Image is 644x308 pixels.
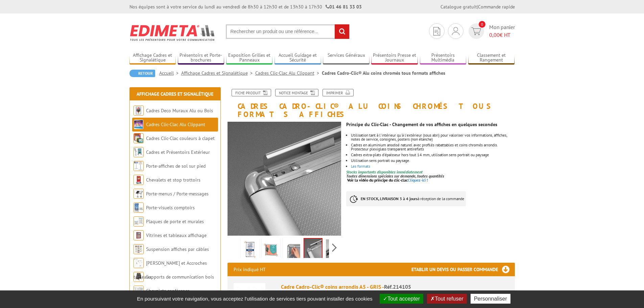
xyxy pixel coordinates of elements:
[134,161,144,171] img: Porte-affiches de sol sur pied
[146,205,195,211] a: Porte-visuels comptoirs
[351,153,515,157] li: Cadres extra-plats d'épaisseur hors tout 14 mm, utilisation sens portrait ou paysage
[134,105,144,116] img: Cadres Deco Muraux Alu ou Bois
[146,191,209,197] a: Porte-menus / Porte-messages
[361,196,418,201] strong: EN STOCK, LIVRAISON 3 à 4 jours
[433,27,440,35] img: devis rapide
[134,260,207,280] a: [PERSON_NAME] et Accroches tableaux
[411,263,515,276] h3: Etablir un devis ou passer commande
[380,294,423,304] button: Tout accepter
[440,4,477,10] a: Catalogue gratuit
[146,135,215,141] a: Cadres Clic-Clac couleurs à clapet
[346,191,466,206] p: à réception de la commande
[146,108,213,114] a: Cadres Deco Muraux Alu ou Bois
[234,263,266,276] p: Prix indiqué HT
[478,4,515,10] a: Commande rapide
[384,283,411,290] span: Réf.214105
[304,239,322,260] img: cadres_alu_coins_chromes_tous_formats_affiches_214105_2.jpg
[351,164,370,169] a: Les formats
[134,286,144,296] img: Chevalets conférence
[452,27,459,35] img: devis rapide
[146,177,200,183] a: Chevalets et stop trottoirs
[322,70,445,76] li: Cadres Cadro-Clic® Alu coins chromés tous formats affiches
[471,27,481,35] img: devis rapide
[326,4,362,10] strong: 01 46 81 33 03
[134,147,144,157] img: Cadres et Présentoirs Extérieur
[351,159,515,163] li: Utilisation sens portrait ou paysage.
[346,169,423,174] font: Stocks importants disponibles immédiatement
[232,89,271,96] a: Fiche produit
[326,239,342,260] img: cadres_alu_coins_chromes_tous_formats_affiches_214105_3.jpg
[346,121,497,127] strong: Principe du Clic-Clac - Changement de vos affiches en quelques secondes
[129,70,155,77] a: Retour
[263,239,279,260] img: 214108_cadre_cadro-clic_coins_arrondis_60_x_80_cm.jpg
[178,52,224,64] a: Présentoirs et Porte-brochures
[479,21,485,28] span: 0
[371,52,418,64] a: Présentoirs Presse et Journaux
[181,70,255,76] a: Affichage Cadres et Signalétique
[471,294,510,304] button: Personnaliser (fenêtre modale)
[134,230,144,240] img: Vitrines et tableaux affichage
[331,242,338,253] span: Next
[255,70,322,76] a: Cadres Clic-Clac Alu Clippant
[242,239,258,260] img: 214101_cadre_cadro-clic_coins_arrondis_a1.jpg
[146,246,209,252] a: Suspension affiches par câbles
[146,232,207,238] a: Vitrines et tableaux affichage
[146,288,190,294] a: Chevalets conférence
[226,24,350,39] input: Rechercher un produit ou une référence...
[440,3,515,10] div: |
[134,258,144,268] img: Cimaises et Accroches tableaux
[467,23,515,39] a: devis rapide 0 Mon panier 0,00€ HT
[489,31,500,38] span: 0,00
[281,283,509,291] div: Cadre Cadro-Clic® coins arrondis A5 - GRIS -
[346,173,444,179] em: Toutes dimensions spéciales sur demande, toutes quantités
[351,133,515,141] li: Utilisation tant à l'intérieur qu'à l'extérieur (sous abri) pour valoriser vos informations, affi...
[226,52,273,64] a: Exposition Grilles et Panneaux
[159,70,181,76] a: Accueil
[134,216,144,227] img: Plaques de porte et murales
[146,121,205,127] a: Cadres Clic-Clac Alu Clippant
[420,52,467,64] a: Présentoirs Multimédia
[323,89,354,96] a: Imprimer
[129,52,176,64] a: Affichage Cadres et Signalétique
[489,31,515,39] span: € HT
[427,294,467,304] button: Tout refuser
[468,52,515,64] a: Classement et Rangement
[134,296,376,302] span: En poursuivant votre navigation, vous acceptez l'utilisation de services tiers pouvant installer ...
[347,177,408,183] span: Voir la vidéo du principe du clic-clac
[489,23,515,39] span: Mon panier
[134,175,144,185] img: Chevalets et stop trottoirs
[146,149,210,155] a: Cadres et Présentoirs Extérieur
[134,119,144,129] img: Cadres Clic-Clac Alu Clippant
[146,274,214,280] a: Supports de communication bois
[146,163,206,169] a: Porte-affiches de sol sur pied
[134,133,144,143] img: Cadres Clic-Clac couleurs à clapet
[284,239,300,260] img: cadro_clic_coins_arrondis_a5_a4_a3_a2_a1_a0_214105_214104_214117_214103_214102_214101_214108_2141...
[129,20,216,45] img: Edimeta
[134,203,144,213] img: Porte-visuels comptoirs
[129,3,362,10] div: Nos équipes sont à votre service du lundi au vendredi de 8h30 à 12h30 et de 13h30 à 17h30
[275,89,318,96] a: Notice Montage
[137,91,213,97] a: Affichage Cadres et Signalétique
[335,24,349,39] input: rechercher
[134,189,144,199] img: Porte-menus / Porte-messages
[146,218,204,224] a: Plaques de porte et murales
[347,177,428,183] a: Voir la vidéo du principe du clic-clacCliquez-ici !
[351,143,515,151] li: Cadres en aluminium anodisé naturel avec profilés rabattables et coins chromés arrondis. Protecte...
[222,89,520,118] h1: Cadres Cadro-Clic® Alu coins chromés tous formats affiches
[134,244,144,254] img: Suspension affiches par câbles
[323,52,369,64] a: Services Généraux
[275,52,321,64] a: Accueil Guidage et Sécurité
[228,122,341,236] img: cadres_alu_coins_chromes_tous_formats_affiches_214105_2.jpg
